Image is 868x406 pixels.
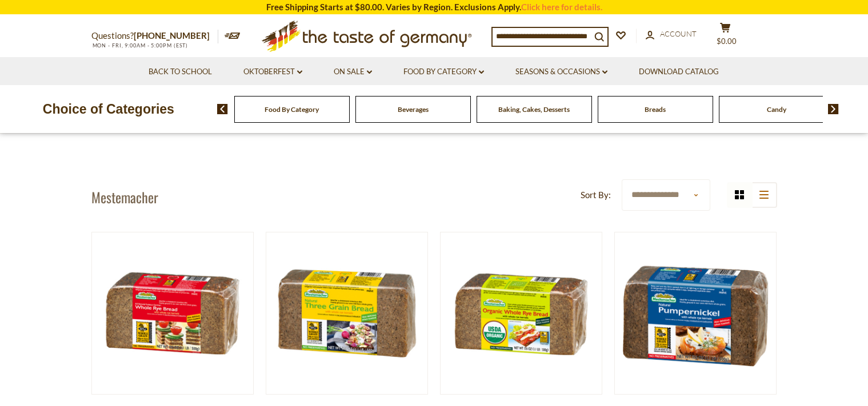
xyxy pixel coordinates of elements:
[91,188,158,206] h1: Mestemacher
[92,232,254,394] img: Mestemacher
[615,232,777,394] img: Mestemacher
[265,105,319,114] a: Food By Category
[441,232,602,394] img: Mestemacher
[398,105,429,114] a: Beverages
[243,66,302,78] a: Oktoberfest
[646,28,697,41] a: Account
[767,105,786,114] a: Candy
[660,29,697,38] span: Account
[709,22,743,51] button: $0.00
[134,30,210,41] a: [PHONE_NUMBER]
[149,66,212,78] a: Back to School
[645,105,666,114] a: Breads
[717,37,737,46] span: $0.00
[639,66,719,78] a: Download Catalog
[498,105,570,114] a: Baking, Cakes, Desserts
[581,188,611,202] label: Sort By:
[515,66,607,78] a: Seasons & Occasions
[266,232,428,394] img: Mestemacher
[334,66,372,78] a: On Sale
[91,42,189,49] span: MON - FRI, 9:00AM - 5:00PM (EST)
[828,104,839,114] img: next arrow
[91,29,218,43] p: Questions?
[521,2,602,12] a: Click here for details.
[403,66,484,78] a: Food By Category
[217,104,228,114] img: previous arrow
